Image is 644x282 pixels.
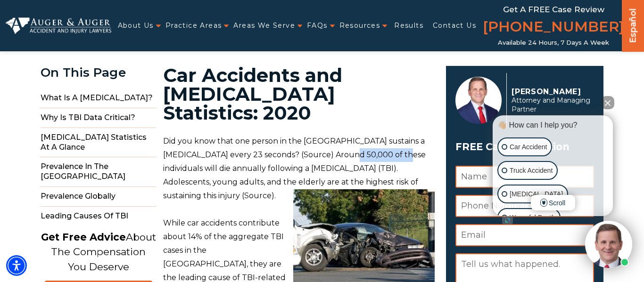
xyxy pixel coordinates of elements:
p: About The Compensation You Deserve [41,230,156,274]
span: Get a FREE Case Review [503,5,604,14]
strong: Get Free Advice [41,231,126,243]
div: On This Page [41,66,156,80]
h1: Car Accidents and [MEDICAL_DATA] Statistics: 2020 [163,66,435,122]
span: Leading Causes of TBI [41,207,156,226]
div: 👋🏼 How can I help you? [495,120,611,130]
a: [PHONE_NUMBER] [483,16,624,39]
a: About Us [118,16,154,35]
p: [PERSON_NAME] [512,87,594,96]
a: FAQs [307,16,328,35]
input: Phone Number [455,195,594,217]
p: Did you know that one person in the [GEOGRAPHIC_DATA] sustains a [MEDICAL_DATA] every 23 seconds?... [163,135,435,202]
a: Resources [339,16,380,35]
span: [MEDICAL_DATA] Statistics at a Glance [41,128,156,158]
span: What is a [MEDICAL_DATA]? [41,89,156,108]
p: Car Accident [510,141,547,153]
button: Close Intaker Chat Widget [601,96,614,109]
p: Wrongful Death [510,212,555,224]
input: Email [455,224,594,246]
h3: FREE Case Evaluation [455,138,594,156]
span: Prevalence Globally [41,187,156,207]
a: Practice Areas [165,16,222,35]
p: [MEDICAL_DATA] [510,188,563,200]
a: Open intaker chat [502,216,513,225]
span: Available 24 Hours, 7 Days a Week [498,39,609,47]
div: Accessibility Menu [6,255,27,276]
input: Name [455,166,594,188]
a: Results [394,16,423,35]
img: Herbert Auger [455,77,502,124]
span: Prevalence in the [GEOGRAPHIC_DATA] [41,157,156,187]
span: Scroll [531,195,575,210]
a: Contact Us [433,16,476,35]
p: Truck Accident [510,165,553,177]
a: Areas We Serve [233,16,295,35]
img: Intaker widget Avatar [585,221,632,268]
span: Why is TBI Data Critical? [41,108,156,128]
img: Auger & Auger Accident and Injury Lawyers Logo [6,17,111,33]
span: Attorney and Managing Partner [512,96,594,114]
